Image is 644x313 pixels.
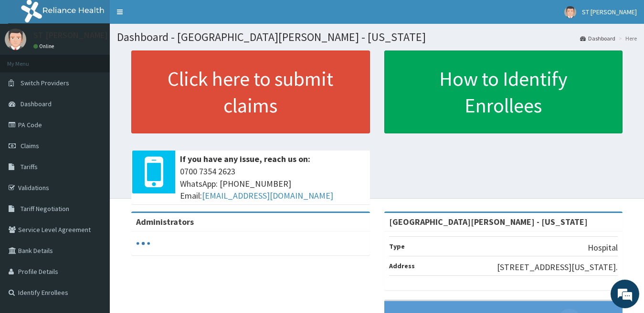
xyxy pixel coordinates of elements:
[564,6,576,18] img: User Image
[582,8,637,16] span: ST [PERSON_NAME]
[21,79,69,87] span: Switch Providers
[21,141,39,150] span: Claims
[202,190,333,201] a: [EMAIL_ADDRESS][DOMAIN_NAME]
[136,216,194,227] b: Administrators
[389,262,415,270] b: Address
[497,261,618,273] p: [STREET_ADDRESS][US_STATE].
[131,50,370,133] a: Click here to submit claims
[33,31,108,40] p: ST [PERSON_NAME]
[21,204,69,213] span: Tariff Negotiation
[180,153,310,164] b: If you have any issue, reach us on:
[5,29,26,50] img: User Image
[389,242,405,251] b: Type
[389,216,588,227] strong: [GEOGRAPHIC_DATA][PERSON_NAME] - [US_STATE]
[616,34,637,42] li: Here
[180,165,365,202] span: 0700 7354 2623 WhatsApp: [PHONE_NUMBER] Email:
[580,34,615,42] a: Dashboard
[588,242,618,254] p: Hospital
[117,31,637,43] h1: Dashboard - [GEOGRAPHIC_DATA][PERSON_NAME] - [US_STATE]
[384,50,623,133] a: How to Identify Enrollees
[21,100,52,108] span: Dashboard
[136,236,150,251] svg: audio-loading
[33,43,56,50] a: Online
[21,162,38,171] span: Tariffs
